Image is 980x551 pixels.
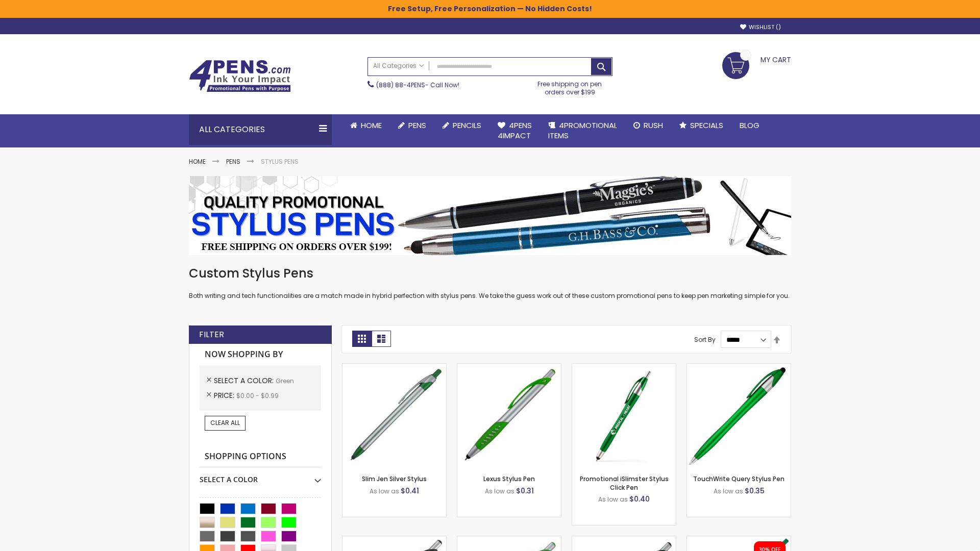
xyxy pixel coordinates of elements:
[189,176,791,255] img: Stylus Pens
[370,487,399,495] span: As low as
[199,329,224,340] strong: Filter
[376,81,425,89] a: (888) 88-4PENS
[189,265,791,282] h1: Custom Stylus Pens
[434,114,489,137] a: Pencils
[189,114,332,145] div: All Categories
[210,418,240,427] span: Clear All
[548,120,617,141] span: 4PROMOTIONAL ITEMS
[644,120,663,131] span: Rush
[714,487,743,495] span: As low as
[745,486,765,496] span: $0.35
[498,120,532,141] span: 4Pens 4impact
[189,157,206,166] a: Home
[214,390,236,400] span: Price
[226,157,240,166] a: Pens
[527,76,613,96] div: Free shipping on pen orders over $199
[342,536,446,544] a: Boston Stylus Pen-Green
[373,62,424,70] span: All Categories
[572,364,676,467] img: Promotional iSlimster Stylus Click Pen-Green
[214,375,276,386] span: Select A Color
[572,363,676,372] a: Promotional iSlimster Stylus Click Pen-Green
[342,364,446,467] img: Slim Jen Silver Stylus-Green
[342,114,390,137] a: Home
[368,58,429,74] a: All Categories
[361,120,382,131] span: Home
[540,114,625,147] a: 4PROMOTIONALITEMS
[693,474,785,483] a: TouchWrite Query Stylus Pen
[598,495,628,504] span: As low as
[261,157,299,166] strong: Stylus Pens
[362,474,427,483] a: Slim Jen Silver Stylus
[516,486,534,496] span: $0.31
[687,364,791,467] img: TouchWrite Query Stylus Pen-Green
[489,114,540,147] a: 4Pens4impact
[408,120,426,131] span: Pens
[740,120,759,131] span: Blog
[352,331,372,347] strong: Grid
[629,494,650,504] span: $0.40
[485,487,514,495] span: As low as
[390,114,434,137] a: Pens
[200,467,321,485] div: Select A Color
[671,114,731,137] a: Specials
[457,536,561,544] a: Boston Silver Stylus Pen-Green
[687,363,791,372] a: TouchWrite Query Stylus Pen-Green
[457,363,561,372] a: Lexus Stylus Pen-Green
[276,377,294,385] span: Green
[189,60,291,92] img: 4Pens Custom Pens and Promotional Products
[401,486,419,496] span: $0.41
[572,536,676,544] a: Lexus Metallic Stylus Pen-Green
[580,474,669,491] a: Promotional iSlimster Stylus Click Pen
[483,474,535,483] a: Lexus Stylus Pen
[457,364,561,467] img: Lexus Stylus Pen-Green
[205,416,246,430] a: Clear All
[189,265,791,300] div: Both writing and tech functionalities are a match made in hybrid perfection with stylus pens. We ...
[342,363,446,372] a: Slim Jen Silver Stylus-Green
[625,114,671,137] a: Rush
[690,120,723,131] span: Specials
[236,391,279,400] span: $0.00 - $0.99
[731,114,768,137] a: Blog
[200,446,321,468] strong: Shopping Options
[200,344,321,365] strong: Now Shopping by
[687,536,791,544] a: iSlimster II - Full Color-Green
[376,81,459,89] span: - Call Now!
[453,120,481,131] span: Pencils
[740,23,781,31] a: Wishlist
[694,335,716,344] label: Sort By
